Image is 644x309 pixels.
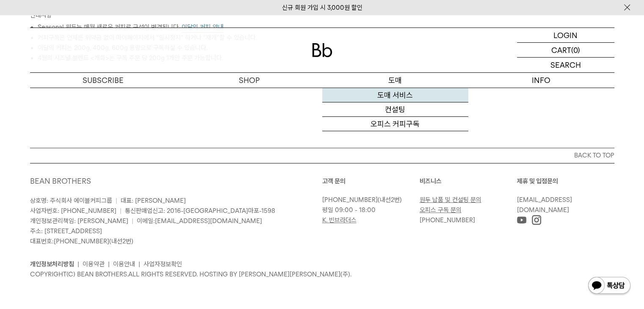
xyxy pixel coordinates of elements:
[322,73,468,88] p: 도매
[587,276,631,296] img: 카카오톡 채널 1:1 채팅 버튼
[322,102,468,117] a: 컨설팅
[550,58,581,72] p: SEARCH
[54,237,109,245] a: [PHONE_NUMBER]
[322,195,415,205] p: (내선2번)
[113,260,135,268] a: 이용안내
[30,73,176,88] a: SUBSCRIBE
[116,197,117,204] span: |
[137,217,262,225] span: 이메일:
[420,196,481,204] a: 원두 납품 및 컨설팅 문의
[108,259,110,269] li: |
[420,176,517,186] p: 비즈니스
[83,260,105,268] a: 이용약관
[517,28,614,43] a: LOGIN
[30,260,74,268] a: 개인정보처리방침
[322,216,357,224] a: K. 빈브라더스
[420,206,462,214] a: 오피스 구독 문의
[77,259,79,269] li: |
[322,196,378,204] a: [PHONE_NUMBER]
[322,88,468,102] a: 도매 서비스
[144,260,182,268] a: 사업자정보확인
[30,197,112,204] span: 상호명: 주식회사 에이블커피그룹
[468,73,614,88] p: INFO
[420,216,475,224] a: [PHONE_NUMBER]
[322,176,420,186] p: 고객 문의
[322,205,415,215] p: 평일 09:00 - 18:00
[176,73,322,88] a: SHOP
[132,217,133,225] span: |
[517,176,614,186] p: 제휴 및 입점문의
[517,196,572,214] a: [EMAIL_ADDRESS][DOMAIN_NAME]
[571,43,580,57] p: (0)
[30,227,102,235] span: 주소: [STREET_ADDRESS]
[282,4,362,11] a: 신규 회원 가입 시 3,000원 할인
[121,197,186,204] span: 대표: [PERSON_NAME]
[322,117,468,131] a: 오피스 커피구독
[30,217,128,225] span: 개인정보관리책임: [PERSON_NAME]
[30,269,614,279] p: COPYRIGHT(C) BEAN BROTHERS. ALL RIGHTS RESERVED. HOSTING BY [PERSON_NAME][PERSON_NAME](주).
[517,43,614,58] a: CART (0)
[30,177,91,185] a: BEAN BROTHERS
[30,207,116,215] span: 사업자번호: [PHONE_NUMBER]
[30,148,614,163] button: BACK TO TOP
[125,207,275,215] span: 통신판매업신고: 2016-[GEOGRAPHIC_DATA]마포-1598
[553,28,578,42] p: LOGIN
[138,259,140,269] li: |
[120,207,122,215] span: |
[551,43,571,57] p: CART
[30,237,133,245] span: 대표번호: (내선2번)
[312,43,332,57] img: 로고
[155,217,262,225] a: [EMAIL_ADDRESS][DOMAIN_NAME]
